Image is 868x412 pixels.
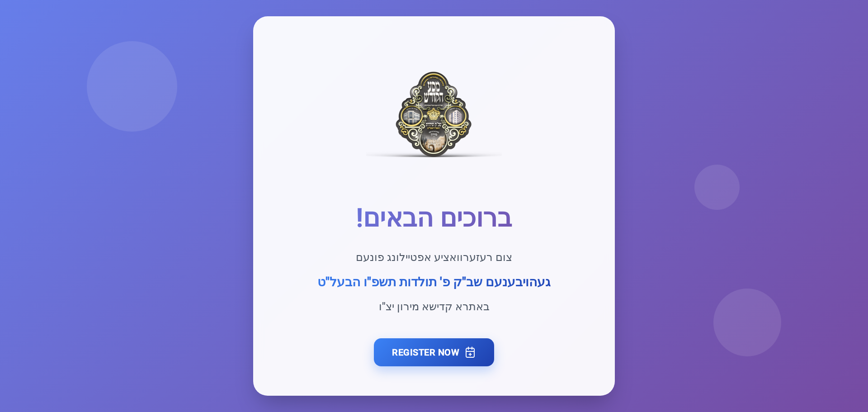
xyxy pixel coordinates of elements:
[366,46,502,181] img: Meron Toldos Logo
[283,297,585,317] p: באתרא קדישא מירון יצ"ו
[283,271,585,294] p: געהויבענעם שב"ק פ' תולדות תשפ"ו הבעל"ט
[283,248,585,267] p: צום רעזערוואציע אפטיילונג פונעם
[283,203,585,233] h1: ברוכים הבאים!
[374,338,494,366] a: Register Now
